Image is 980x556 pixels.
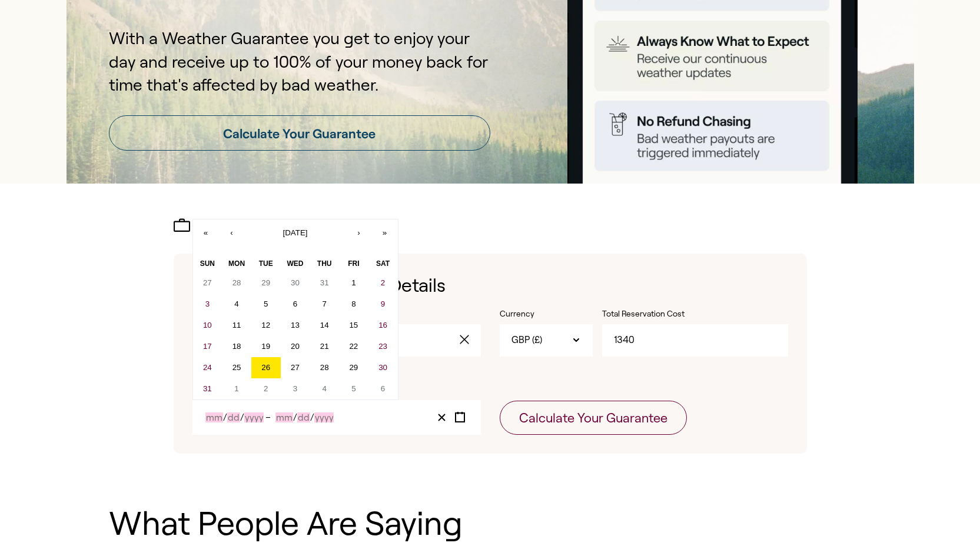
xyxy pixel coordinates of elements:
p: With a Weather Guarantee you get to enjoy your day and receive up to 100% of your money back for ... [109,27,490,96]
button: July 30, 2025 [281,272,310,294]
button: August 13, 2025 [281,315,310,336]
input: Year [314,412,334,422]
button: August 9, 2025 [368,294,398,315]
abbr: Thursday [317,259,332,268]
button: Clear value [433,409,451,425]
abbr: August 15, 2025 [349,321,358,329]
span: [DATE] [283,228,308,237]
input: Total Reservation Cost [602,324,788,356]
button: September 2, 2025 [251,378,281,399]
button: clear value [456,324,481,356]
button: August 30, 2025 [368,357,398,378]
abbr: August 11, 2025 [232,321,241,329]
h2: Upcoming Reservation [174,217,807,235]
button: September 4, 2025 [310,378,339,399]
button: August 25, 2025 [222,357,251,378]
button: August 19, 2025 [251,336,281,357]
span: / [240,412,244,422]
abbr: August 2, 2025 [381,278,385,287]
input: Month [275,412,293,422]
input: Year [244,412,264,422]
abbr: September 5, 2025 [351,384,356,393]
button: August 21, 2025 [310,336,339,357]
abbr: August 8, 2025 [351,299,356,308]
button: › [346,219,372,245]
button: August 24, 2025 [193,357,222,378]
h1: What People Are Saying [109,505,872,542]
abbr: July 29, 2025 [261,278,270,287]
button: August 8, 2025 [339,294,368,315]
button: August 15, 2025 [339,315,368,336]
abbr: August 25, 2025 [232,363,241,372]
label: Currency [500,308,593,320]
button: August 23, 2025 [368,336,398,357]
button: ‹ [219,219,245,245]
abbr: Monday [228,259,245,268]
abbr: August 9, 2025 [381,299,385,308]
button: August 4, 2025 [222,294,251,315]
button: August 27, 2025 [281,357,310,378]
abbr: September 6, 2025 [381,384,385,393]
button: August 12, 2025 [251,315,281,336]
abbr: Friday [348,259,359,268]
button: September 5, 2025 [339,378,368,399]
abbr: August 14, 2025 [320,321,329,329]
input: Month [205,412,223,422]
abbr: August 27, 2025 [291,363,300,372]
abbr: July 27, 2025 [203,278,212,287]
span: / [310,412,314,422]
span: / [293,412,297,422]
abbr: August 5, 2025 [264,299,268,308]
abbr: Saturday [376,259,390,268]
abbr: August 6, 2025 [293,299,297,308]
input: Day [297,412,310,422]
abbr: August 23, 2025 [378,342,387,351]
abbr: August 17, 2025 [203,342,212,351]
h1: Enter Your Reservation Details [192,272,788,299]
abbr: August 16, 2025 [378,321,387,329]
button: September 1, 2025 [222,378,251,399]
abbr: August 10, 2025 [203,321,212,329]
abbr: September 2, 2025 [264,384,268,393]
button: July 27, 2025 [193,272,222,294]
span: / [223,412,227,422]
abbr: August 3, 2025 [205,299,210,308]
button: Toggle calendar [451,409,469,425]
abbr: August 28, 2025 [320,363,329,372]
abbr: August 21, 2025 [320,342,329,351]
abbr: August 26, 2025 [261,363,270,372]
button: « [193,219,219,245]
abbr: August 18, 2025 [232,342,241,351]
button: [DATE] [245,219,346,245]
abbr: August 4, 2025 [234,299,238,308]
button: August 16, 2025 [368,315,398,336]
abbr: July 30, 2025 [291,278,300,287]
button: August 14, 2025 [310,315,339,336]
abbr: Tuesday [259,259,273,268]
a: Calculate Your Guarantee [109,115,490,151]
button: July 28, 2025 [222,272,251,294]
abbr: July 28, 2025 [232,278,241,287]
button: August 10, 2025 [193,315,222,336]
button: » [372,219,398,245]
button: August 1, 2025 [339,272,368,294]
abbr: September 1, 2025 [234,384,238,393]
abbr: August 19, 2025 [261,342,270,351]
button: August 28, 2025 [310,357,339,378]
button: August 18, 2025 [222,336,251,357]
span: GBP (£) [511,334,542,347]
button: July 29, 2025 [251,272,281,294]
abbr: August 12, 2025 [261,321,270,329]
abbr: August 7, 2025 [322,299,326,308]
button: July 31, 2025 [310,272,339,294]
button: September 6, 2025 [368,378,398,399]
button: August 31, 2025 [193,378,222,399]
abbr: August 30, 2025 [378,363,387,372]
abbr: Wednesday [287,259,303,268]
abbr: Sunday [200,259,215,268]
abbr: August 20, 2025 [291,342,300,351]
button: August 11, 2025 [222,315,251,336]
span: – [265,412,274,422]
abbr: August 31, 2025 [203,384,212,393]
button: August 7, 2025 [310,294,339,315]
